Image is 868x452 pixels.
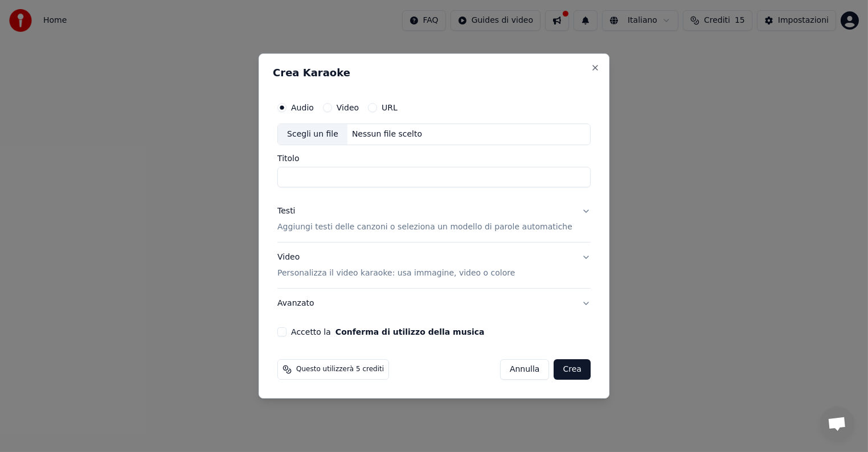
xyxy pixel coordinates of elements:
label: Accetto la [291,328,484,336]
button: VideoPersonalizza il video karaoke: usa immagine, video o colore [277,243,591,288]
div: Nessun file scelto [347,129,427,140]
h2: Crea Karaoke [273,68,595,78]
label: URL [382,104,398,112]
div: Testi [277,206,295,217]
p: Personalizza il video karaoke: usa immagine, video o colore [277,268,515,279]
label: Audio [291,104,314,112]
label: Video [337,104,359,112]
label: Titolo [277,154,591,162]
button: Crea [554,359,591,380]
button: Avanzato [277,289,591,318]
span: Questo utilizzerà 5 crediti [296,365,384,374]
button: TestiAggiungi testi delle canzoni o seleziona un modello di parole automatiche [277,196,591,242]
p: Aggiungi testi delle canzoni o seleziona un modello di parole automatiche [277,221,572,233]
div: Scegli un file [278,124,347,145]
button: Accetto la [335,328,485,336]
button: Annulla [500,359,550,380]
div: Video [277,252,515,279]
